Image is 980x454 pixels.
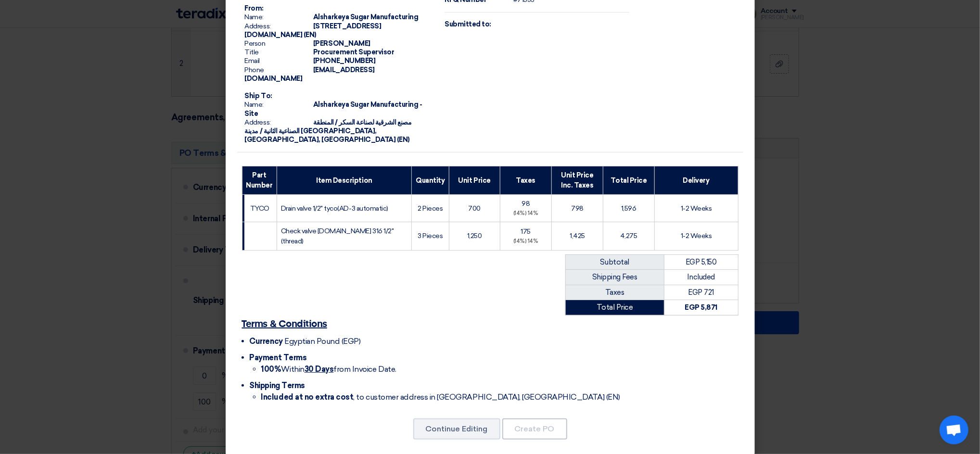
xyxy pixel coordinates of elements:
th: Unit Price [449,166,500,195]
th: Part Number [242,166,277,195]
th: Delivery [654,166,738,195]
span: Address: [245,22,312,31]
span: Person [245,39,312,48]
span: Egyptian Pound (EGP) [284,337,360,346]
strong: Ship To: [245,92,272,100]
u: 30 Days [305,365,334,374]
span: Procurement Supervisor [313,48,394,56]
u: Terms & Conditions [242,319,327,329]
span: 175 [521,227,531,236]
span: 1,596 [621,204,636,213]
td: Shipping Fees [565,270,664,285]
span: Title [245,48,312,57]
span: Shipping Terms [250,381,305,390]
span: [STREET_ADDRESS][DOMAIN_NAME] (EN) [245,22,382,39]
span: [PERSON_NAME] [313,39,370,48]
span: Phone [245,66,312,75]
th: Taxes [500,166,551,195]
strong: EGP 5,871 [685,303,717,312]
span: 1-2 Weeks [681,204,712,213]
span: Alsharkeya Sugar Manufacturing - Site [245,101,422,117]
span: 2 Pieces [418,204,443,213]
span: Email [245,57,312,65]
span: [PHONE_NUMBER] [313,57,375,65]
span: Within from Invoice Date. [261,365,396,374]
td: Subtotal [565,254,664,270]
td: Taxes [565,285,664,300]
span: Address: [245,118,312,127]
span: 700 [468,204,481,213]
span: مصنع الشرقية لصناعة السكر / المنطقة الصناعية الثانية / مدينة [GEOGRAPHIC_DATA], [GEOGRAPHIC_DATA]... [245,118,412,144]
button: Continue Editing [413,418,500,440]
div: Open chat [940,416,968,444]
strong: Submitted to: [445,20,491,28]
span: Name: [245,13,312,22]
span: EGP 721 [688,288,714,297]
span: 1,425 [570,232,585,240]
span: [EMAIL_ADDRESS][DOMAIN_NAME] [245,66,375,83]
strong: From: [245,4,264,13]
span: Alsharkeya Sugar Manufacturing [313,13,419,21]
th: Total Price [603,166,655,195]
span: 98 [522,200,530,208]
span: Check valve [DOMAIN_NAME] 316 1/2"(thread) [281,227,394,245]
span: Included [687,273,715,281]
span: 1,250 [467,232,482,240]
span: 3 Pieces [418,232,443,240]
span: Payment Terms [250,353,307,362]
th: Unit Price Inc. Taxes [551,166,603,195]
li: , to customer address in [GEOGRAPHIC_DATA], [GEOGRAPHIC_DATA] (EN) [261,391,738,403]
th: Item Description [277,166,412,195]
td: EGP 5,150 [664,254,738,270]
th: Quantity [412,166,449,195]
td: Total Price [565,300,664,315]
strong: 100% [261,365,281,374]
span: 1-2 Weeks [681,232,712,240]
span: Currency [250,337,283,346]
button: Create PO [502,418,567,440]
span: Name: [245,101,312,109]
td: TYCO [242,195,277,222]
span: 4,275 [620,232,637,240]
span: 798 [571,204,584,213]
div: (14%) 14% [504,238,547,246]
span: Drain valve 1/2" tyco(AD-3 automatic) [281,204,388,213]
div: (14%) 14% [504,210,547,218]
strong: Included at no extra cost [261,392,354,402]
